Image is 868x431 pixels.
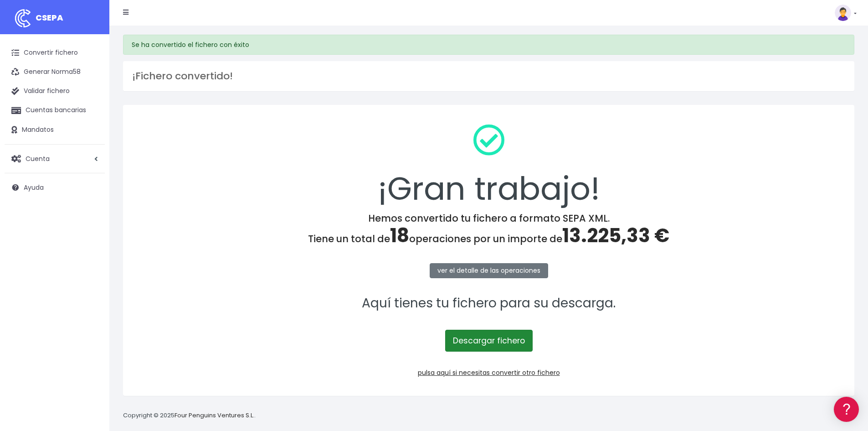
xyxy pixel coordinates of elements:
[9,115,173,130] a: Formatos
[5,120,105,140] a: Mandatos
[11,7,34,30] img: logo
[430,263,548,278] a: ver el detalle de las operaciones
[9,78,173,92] a: Información general
[445,330,533,352] a: Descargar fichero
[9,158,173,172] a: Perfiles de empresas
[5,62,105,82] a: Generar Norma58
[9,144,173,158] a: Videotutoriales
[562,222,669,249] span: 13.225,33 €
[5,149,105,168] a: Cuenta
[132,70,845,82] h3: ¡Fichero convertido!
[9,63,173,72] div: Información general
[5,82,105,101] a: Validar fichero
[5,178,105,197] a: Ayuda
[835,5,851,21] img: profile
[135,213,842,247] h4: Hemos convertido tu fichero a formato SEPA XML. Tiene un total de operaciones por un importe de
[26,154,50,163] span: Cuenta
[9,196,173,210] a: General
[418,368,560,377] a: pulsa aquí si necesitas convertir otro fichero
[123,35,854,55] div: Se ha convertido el fichero con éxito
[5,43,105,62] a: Convertir fichero
[135,293,842,314] p: Aquí tienes tu fichero para su descarga.
[9,233,173,247] a: API
[24,183,44,192] span: Ayuda
[9,181,173,190] div: Facturación
[135,117,842,213] div: ¡Gran trabajo!
[390,222,409,249] span: 18
[36,12,63,23] span: CSEPA
[9,219,173,228] div: Programadores
[5,101,105,120] a: Cuentas bancarias
[175,411,254,420] a: Four Penguins Ventures S.L.
[123,411,256,421] p: Copyright © 2025 .
[125,263,175,271] a: POWERED BY ENCHANT
[9,130,173,144] a: Problemas habituales
[9,244,173,260] button: Contáctanos
[9,101,173,109] div: Convertir ficheros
